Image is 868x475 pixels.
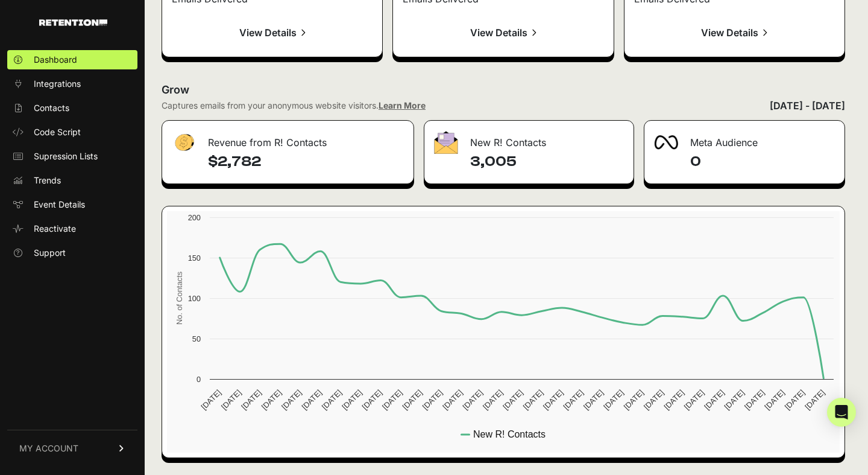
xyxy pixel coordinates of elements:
text: [DATE] [239,388,263,412]
text: [DATE] [501,388,524,412]
text: [DATE] [481,388,505,412]
h4: $2,782 [208,152,404,171]
text: [DATE] [682,388,706,412]
text: [DATE] [340,388,363,412]
h4: 3,005 [470,152,623,171]
text: No. of Contacts [175,272,184,325]
a: View Details [403,18,603,47]
text: [DATE] [702,388,726,412]
text: [DATE] [763,388,786,412]
text: [DATE] [662,388,685,412]
a: View Details [172,18,373,47]
div: [DATE] - [DATE] [770,98,845,113]
text: 0 [197,375,201,384]
text: [DATE] [602,388,625,412]
text: [DATE] [441,388,464,412]
img: Retention.com [39,19,107,26]
a: Reactivate [7,219,137,238]
img: fa-dollar-13500eef13a19c4ab2b9ed9ad552e47b0d9fc28b02b83b90ba0e00f96d6372e9.png [172,131,196,155]
a: View Details [634,18,835,47]
a: Integrations [7,74,137,94]
text: [DATE] [421,388,444,412]
text: 100 [188,294,201,303]
text: [DATE] [260,388,283,412]
a: Learn More [379,100,426,110]
text: [DATE] [582,388,605,412]
span: Support [34,247,66,259]
text: New R! Contacts [473,429,546,439]
text: [DATE] [280,388,303,412]
a: Contacts [7,98,137,118]
text: 150 [188,253,201,263]
text: [DATE] [783,388,807,412]
text: [DATE] [300,388,323,412]
a: Code Script [7,123,137,142]
text: [DATE] [461,388,485,412]
img: fa-envelope-19ae18322b30453b285274b1b8af3d052b27d846a4fbe8435d1a52b978f639a2.png [434,131,458,154]
text: [DATE] [541,388,565,412]
div: Meta Audience [644,121,844,157]
text: [DATE] [521,388,545,412]
text: [DATE] [360,388,384,412]
img: fa-meta-2f981b61bb99beabf952f7030308934f19ce035c18b003e963880cc3fabeebb7.png [654,135,678,150]
div: Revenue from R! Contacts [162,121,414,157]
a: MY ACCOUNT [7,430,137,467]
text: [DATE] [219,388,243,412]
span: MY ACCOUNT [19,442,78,454]
text: [DATE] [723,388,746,412]
text: 50 [192,334,201,343]
text: [DATE] [200,388,223,412]
a: Trends [7,171,137,190]
div: Captures emails from your anonymous website visitors. [162,100,426,112]
text: [DATE] [320,388,344,412]
span: Contacts [34,102,69,114]
text: 200 [188,213,201,222]
div: Open Intercom Messenger [827,398,856,427]
a: Event Details [7,195,137,214]
a: Dashboard [7,50,137,69]
a: Supression Lists [7,147,137,166]
span: Integrations [34,78,81,90]
text: [DATE] [380,388,404,412]
span: Event Details [34,199,85,211]
span: Reactivate [34,223,76,235]
span: Trends [34,174,61,186]
text: [DATE] [642,388,665,412]
span: Dashboard [34,54,77,66]
h4: 0 [690,152,835,171]
a: Support [7,243,137,263]
text: [DATE] [743,388,766,412]
text: [DATE] [562,388,585,412]
h2: Grow [162,81,845,98]
span: Supression Lists [34,150,98,162]
text: [DATE] [400,388,424,412]
span: Code Script [34,126,81,138]
div: New R! Contacts [424,121,633,157]
text: [DATE] [622,388,646,412]
text: [DATE] [803,388,826,412]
